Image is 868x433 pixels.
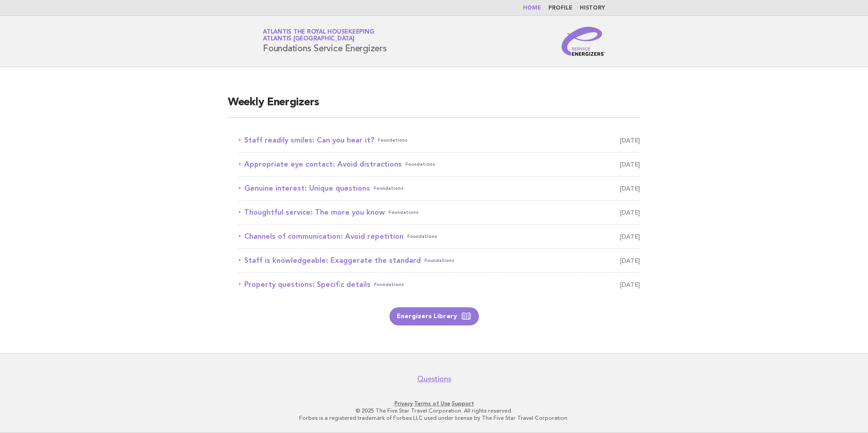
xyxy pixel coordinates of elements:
[228,95,640,118] h2: Weekly Energizers
[239,182,640,195] a: Genuine interest: Unique questionsFoundations [DATE]
[405,158,435,171] span: Foundations
[424,254,454,267] span: Foundations
[548,5,572,11] a: Profile
[620,182,640,195] span: [DATE]
[156,414,712,422] p: Forbes is a registered trademark of Forbes LLC used under license by The Five Star Travel Corpora...
[562,27,605,56] img: Service Energizers
[239,206,640,219] a: Thoughtful service: The more you knowFoundations [DATE]
[620,278,640,291] span: [DATE]
[156,400,712,407] p: · ·
[417,374,451,384] a: Questions
[263,30,387,53] h1: Foundations Service Energizers
[374,182,404,195] span: Foundations
[414,400,450,407] a: Terms of Use
[374,278,404,291] span: Foundations
[239,158,640,171] a: Appropriate eye contact: Avoid distractionsFoundations [DATE]
[407,230,437,243] span: Foundations
[620,254,640,267] span: [DATE]
[390,307,479,325] a: Energizers Library
[389,206,419,219] span: Foundations
[156,407,712,414] p: © 2025 The Five Star Travel Corporation. All rights reserved.
[452,400,474,407] a: Support
[620,230,640,243] span: [DATE]
[620,134,640,147] span: [DATE]
[239,278,640,291] a: Property questions: Specific detailsFoundations [DATE]
[263,29,374,42] a: Atlantis the Royal HousekeepingAtlantis [GEOGRAPHIC_DATA]
[378,134,408,147] span: Foundations
[239,230,640,243] a: Channels of communication: Avoid repetitionFoundations [DATE]
[263,36,355,42] span: Atlantis [GEOGRAPHIC_DATA]
[395,400,413,407] a: Privacy
[620,206,640,219] span: [DATE]
[239,134,640,147] a: Staff readily smiles: Can you hear it?Foundations [DATE]
[523,5,541,11] a: Home
[580,5,605,11] a: History
[239,254,640,267] a: Staff is knowledgeable: Exaggerate the standardFoundations [DATE]
[620,158,640,171] span: [DATE]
